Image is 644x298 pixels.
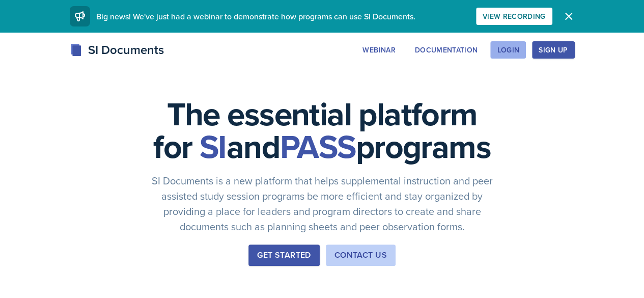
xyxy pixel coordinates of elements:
[476,8,552,25] button: View Recording
[490,41,526,59] button: Login
[96,11,415,22] span: Big news! We've just had a webinar to demonstrate how programs can use SI Documents.
[415,46,478,54] div: Documentation
[356,41,402,59] button: Webinar
[532,41,574,59] button: Sign Up
[334,249,387,261] div: Contact Us
[326,245,396,266] button: Contact Us
[70,41,164,59] div: SI Documents
[408,41,485,59] button: Documentation
[539,46,568,54] div: Sign Up
[483,12,546,20] div: View Recording
[257,249,311,261] div: Get Started
[497,46,519,54] div: Login
[248,245,319,266] button: Get Started
[362,46,395,54] div: Webinar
